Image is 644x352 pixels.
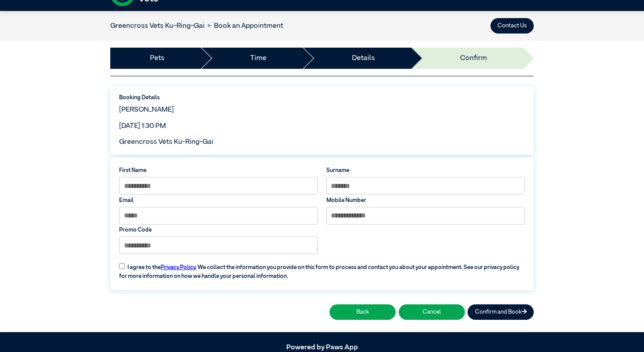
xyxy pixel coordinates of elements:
[205,21,283,31] li: Book an Appointment
[119,166,318,175] label: First Name
[119,94,525,102] label: Booking Details
[119,123,166,130] span: [DATE] 1:30 PM
[110,22,205,30] a: Greencross Vets Ku-Ring-Gai
[150,53,165,64] a: Pets
[119,226,318,234] label: Promo Code
[119,139,213,146] span: Greencross Vets Ku-Ring-Gai
[490,18,534,34] button: Contact Us
[110,344,534,352] h5: Powered by Paws App
[110,21,283,31] nav: breadcrumb
[352,53,375,64] a: Details
[119,106,174,113] span: [PERSON_NAME]
[250,53,266,64] a: Time
[119,263,125,269] input: I agree to thePrivacy Policy. We collect the information you provide on this form to process and ...
[326,196,525,205] label: Mobile Number
[161,265,195,270] a: Privacy Policy
[399,304,465,320] button: Cancel
[329,304,396,320] button: Back
[326,166,525,175] label: Surname
[468,304,534,320] button: Confirm and Book
[115,258,529,281] label: I agree to the . We collect the information you provide on this form to process and contact you a...
[119,196,318,205] label: Email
